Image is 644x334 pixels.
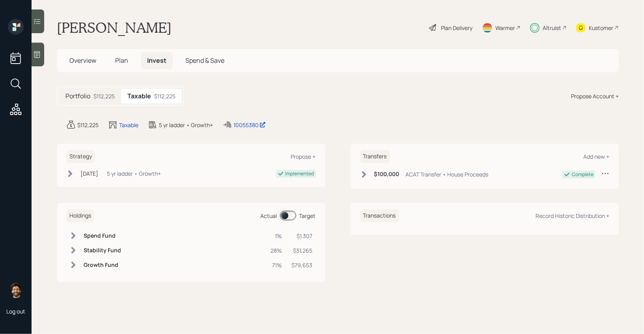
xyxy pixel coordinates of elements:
div: 1% [271,232,282,240]
div: Warmer [495,24,515,32]
div: Log out [6,308,25,315]
h6: Holdings [66,209,94,222]
div: Propose + [291,153,316,160]
div: Implemented [286,170,314,177]
span: Invest [147,56,166,65]
div: $112,225 [154,92,175,100]
div: Plan Delivery [441,24,472,32]
span: Spend & Save [185,56,224,65]
div: 28% [271,246,282,255]
h5: Portfolio [65,92,90,100]
h6: Transfers [360,150,390,163]
div: 10055380 [233,121,266,129]
h6: $100,000 [374,171,399,178]
div: $79,653 [292,261,313,269]
div: Altruist [543,24,561,32]
span: Overview [69,56,96,65]
div: 5 yr ladder • Growth+ [107,169,161,178]
h5: Taxable [127,92,151,100]
div: Kustomer [589,24,613,32]
div: Taxable [119,121,138,129]
h6: Transactions [360,209,399,222]
h6: Stability Fund [84,247,121,254]
h6: Growth Fund [84,262,121,268]
div: 5 yr ladder • Growth+ [159,121,213,129]
div: Target [299,212,316,220]
div: [DATE] [80,169,98,178]
div: $31,265 [292,246,313,255]
div: Record Historic Distribution + [536,212,609,220]
div: Complete [572,171,594,178]
h6: Strategy [66,150,95,163]
span: Plan [115,56,128,65]
div: 71% [271,261,282,269]
div: $1,307 [292,232,313,240]
div: ACAT Transfer • House Proceeds [406,170,489,178]
div: $112,225 [93,92,115,100]
img: eric-schwartz-headshot.png [8,282,24,298]
div: $112,225 [77,121,99,129]
div: Propose Account + [571,92,619,100]
div: Add new + [583,153,609,160]
h6: Spend Fund [84,233,121,239]
div: Actual [261,212,277,220]
h1: [PERSON_NAME] [57,19,172,36]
